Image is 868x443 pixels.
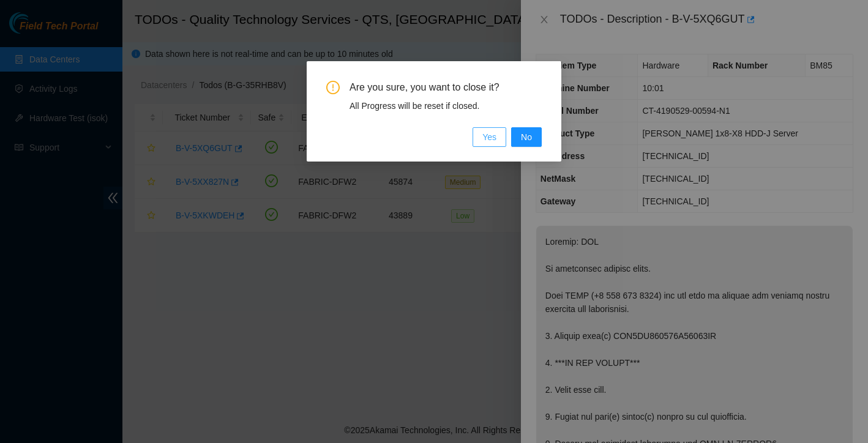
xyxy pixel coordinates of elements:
span: exclamation-circle [326,81,340,94]
span: Are you sure, you want to close it? [350,81,542,94]
button: No [511,127,542,147]
span: Yes [482,130,496,144]
span: No [521,130,532,144]
button: Yes [473,127,506,147]
div: All Progress will be reset if closed. [350,99,542,113]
